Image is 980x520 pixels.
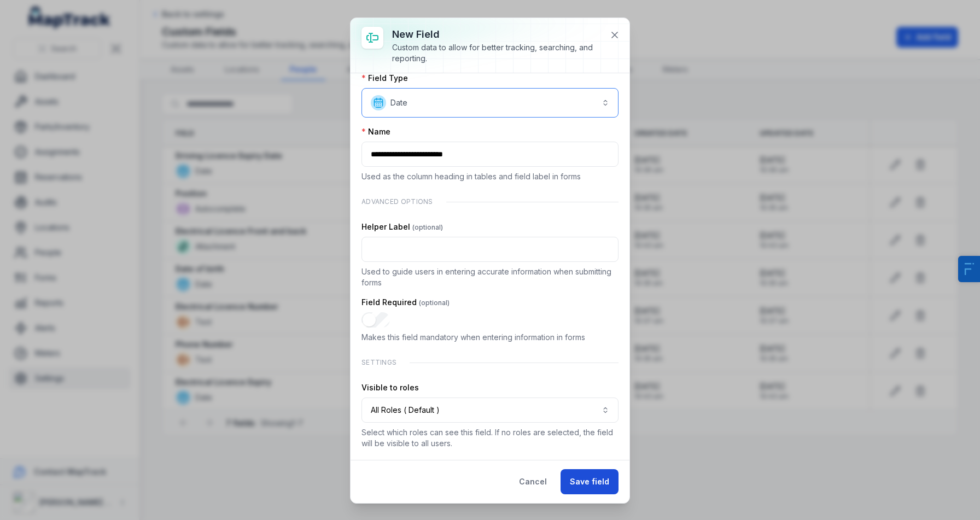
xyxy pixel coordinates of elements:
p: Makes this field mandatory when entering information in forms [361,332,619,343]
div: Advanced Options [361,191,619,213]
label: Name [361,126,390,137]
input: :rjh:-form-item-label [361,237,619,262]
label: Field Required [361,297,450,308]
label: Helper Label [361,221,443,232]
button: Date [361,88,619,118]
input: :rji:-form-item-label [361,312,390,328]
p: Used as the column heading in tables and field label in forms [361,171,619,182]
label: Field Type [361,73,408,84]
p: Select which roles can see this field. If no roles are selected, the field will be visible to all... [361,427,619,449]
div: Custom data to allow for better tracking, searching, and reporting. [392,42,601,64]
p: Used to guide users in entering accurate information when submitting forms [361,266,619,288]
label: Visible to roles [361,382,419,393]
button: All Roles ( Default ) [361,398,619,423]
button: Save field [561,469,619,494]
div: Settings [361,352,619,373]
h3: New field [392,27,601,42]
button: Cancel [510,469,556,494]
input: :rjf:-form-item-label [361,142,619,167]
